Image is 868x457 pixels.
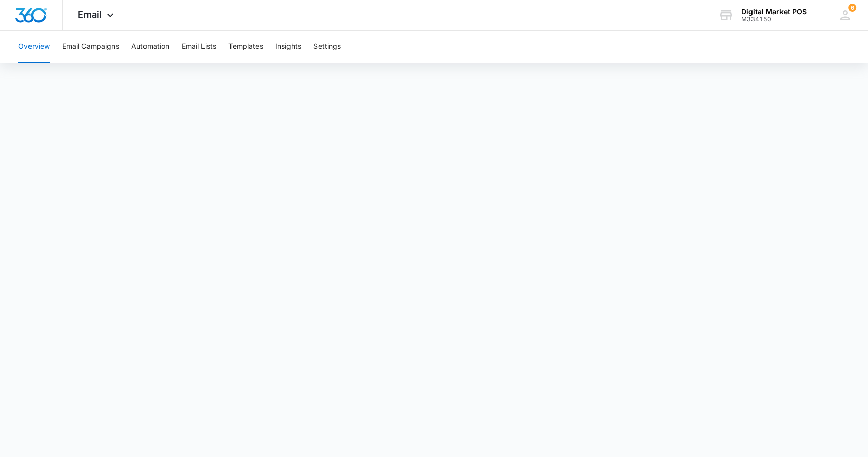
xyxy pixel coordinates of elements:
button: Automation [131,31,169,63]
div: account name [741,8,807,16]
button: Email Campaigns [62,31,119,63]
button: Email Lists [182,31,216,63]
button: Insights [275,31,301,63]
div: account id [741,16,807,23]
div: notifications count [848,4,856,12]
span: Email [78,9,102,20]
button: Settings [313,31,341,63]
span: 6 [848,4,856,12]
button: Templates [228,31,263,63]
button: Overview [18,31,50,63]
